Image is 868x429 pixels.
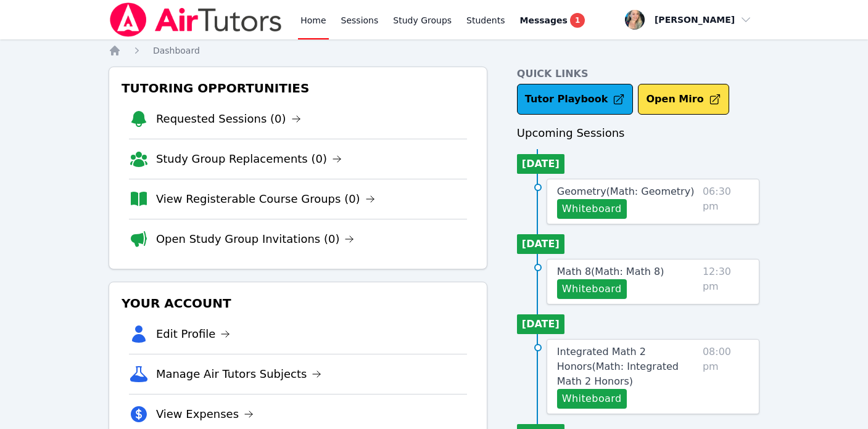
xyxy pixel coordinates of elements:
a: View Registerable Course Groups (0) [156,190,375,208]
span: Dashboard [153,46,200,55]
h4: Quick Links [517,67,759,81]
nav: Breadcrumb [109,44,759,57]
li: [DATE] [517,314,564,334]
span: 06:30 pm [703,184,749,219]
a: Geometry(Math: Geometry) [557,184,695,199]
a: Manage Air Tutors Subjects [156,366,322,383]
img: Air Tutors [109,2,283,37]
span: 12:30 pm [703,264,749,299]
span: Geometry ( Math: Geometry ) [557,186,695,197]
a: Study Group Replacements (0) [156,150,342,168]
button: Whiteboard [557,279,627,299]
a: Tutor Playbook [517,84,634,115]
span: Integrated Math 2 Honors ( Math: Integrated Math 2 Honors ) [557,346,679,387]
a: View Expenses [156,406,254,423]
button: Open Miro [638,84,729,115]
li: [DATE] [517,234,564,254]
a: Integrated Math 2 Honors(Math: Integrated Math 2 Honors) [557,345,698,389]
h3: Upcoming Sessions [517,125,759,142]
span: Messages [520,14,568,27]
a: Dashboard [153,44,200,57]
button: Whiteboard [557,199,627,219]
a: Requested Sessions (0) [156,110,301,128]
span: 1 [570,13,585,28]
a: Open Study Group Invitations (0) [156,231,355,248]
button: Whiteboard [557,389,627,409]
span: Math 8 ( Math: Math 8 ) [557,266,664,277]
h3: Your Account [119,292,477,314]
span: 08:00 pm [703,345,749,409]
a: Math 8(Math: Math 8) [557,264,664,279]
h3: Tutoring Opportunities [119,77,477,99]
li: [DATE] [517,154,564,174]
a: Edit Profile [156,325,231,343]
